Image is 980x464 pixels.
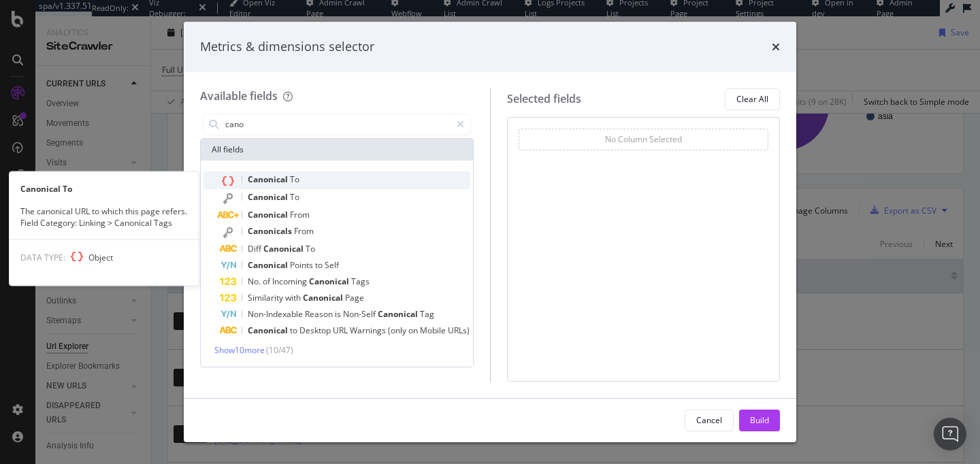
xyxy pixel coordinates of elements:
span: To [290,173,299,185]
span: To [290,191,299,203]
span: Desktop [299,325,333,336]
span: Tags [351,276,370,287]
button: Build [739,410,780,431]
div: times [772,38,780,56]
span: Canonical [309,276,351,287]
span: to [315,259,325,271]
div: Available fields [200,88,278,103]
span: Non-Indexable [248,308,305,320]
span: Canonical [248,325,290,336]
button: Clear All [725,88,780,110]
span: of [263,276,272,287]
span: to [290,325,299,336]
span: Canonical [303,292,345,303]
span: Show 10 more [214,344,265,356]
div: Build [750,414,769,426]
span: From [290,209,310,220]
span: Canonical [378,308,420,320]
div: No Column Selected [605,133,682,145]
span: Canonical [263,243,306,254]
span: URLs) [448,325,470,336]
span: Incoming [272,276,309,287]
span: To [306,243,315,254]
div: Open Intercom Messenger [934,418,966,450]
span: Points [290,259,315,271]
div: The canonical URL to which this page refers. Field Category: Linking > Canonical Tags [10,205,199,229]
span: Mobile [420,325,448,336]
div: Cancel [696,414,722,426]
span: Canonical [248,209,290,220]
span: Non-Self [343,308,378,320]
span: Reason [305,308,335,320]
span: Canonicals [248,225,294,237]
span: is [335,308,343,320]
span: No. [248,276,263,287]
span: (only [388,325,408,336]
span: Canonical [248,173,290,185]
span: Page [345,292,364,303]
div: Metrics & dimensions selector [200,38,374,56]
div: modal [184,22,796,442]
span: Similarity [248,292,285,303]
div: Clear All [736,93,768,105]
span: Canonical [248,191,290,203]
span: Canonical [248,259,290,271]
span: Diff [248,243,263,254]
span: Tag [420,308,434,320]
div: Canonical To [10,183,199,195]
span: Warnings [350,325,388,336]
div: Selected fields [507,91,581,107]
span: From [294,225,314,237]
span: with [285,292,303,303]
span: URL [333,325,350,336]
div: All fields [201,139,473,161]
span: on [408,325,420,336]
span: ( 10 / 47 ) [266,344,293,356]
span: Self [325,259,339,271]
input: Search by field name [224,114,451,135]
button: Cancel [685,410,734,431]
